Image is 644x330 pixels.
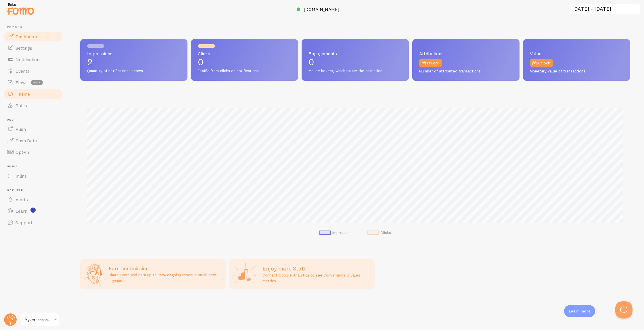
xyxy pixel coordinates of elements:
span: Engagements [308,51,402,56]
a: Theme [3,88,63,100]
span: Notifications [16,57,42,62]
span: Rules [16,103,27,108]
h2: Enjoy more Stats [262,265,371,272]
span: Alerts [16,197,28,202]
span: Attributions [419,51,513,56]
span: Traffic from clicks on notifications [198,68,291,74]
span: Learn [16,208,27,214]
a: Enjoy more Stats Connect Google Analytics to see Conversions & Sales metrics [229,259,375,289]
span: Settings [16,45,32,51]
span: Pop-ups [7,25,63,29]
span: Number of attributed transactions [419,69,513,74]
a: Events [3,65,63,77]
img: fomo-relay-logo-orange.svg [6,1,35,16]
span: Inline [16,173,27,179]
p: 2 [87,57,181,67]
span: Value [530,51,623,56]
span: Monetary value of transactions [530,69,623,74]
svg: <p>Watch New Feature Tutorials!</p> [30,208,36,213]
a: Unlock [419,59,442,67]
span: Opt-In [16,149,29,155]
p: Learn more [569,308,591,314]
h3: Earn commission [109,265,222,272]
span: Push [7,118,63,122]
span: Quantity of notifications shown [87,68,181,74]
span: Mykerenhashana [25,316,52,323]
a: Learn [3,205,63,217]
a: Inline [3,170,63,182]
a: Rules [3,100,63,111]
a: Support [3,217,63,228]
p: 0 [198,57,291,67]
li: Clicks [367,230,391,235]
span: Inline [7,165,63,168]
span: Support [16,220,32,225]
span: Get Help [7,189,63,192]
a: Flows beta [3,77,63,88]
a: Push [3,123,63,135]
span: Flows [16,80,28,85]
a: Dashboard [3,31,63,42]
a: Push Data [3,135,63,146]
div: Learn more [564,305,595,317]
a: Mykerenhashana [21,313,60,327]
a: Opt-In [3,146,63,158]
iframe: Help Scout Beacon - Open [615,301,632,319]
span: Impressions [87,51,181,56]
span: Clicks [198,51,291,56]
a: Alerts [3,194,63,205]
span: Theme [16,91,30,97]
img: Google Analytics [233,263,256,286]
span: Push [16,126,26,132]
a: Unlock [530,59,553,67]
li: Impressions [319,230,354,235]
p: Share Fomo and earn up to 25% ongoing revenue on all new signups [109,272,222,283]
p: Connect Google Analytics to see Conversions & Sales metrics [262,272,371,284]
span: Push Data [16,138,37,143]
a: Notifications [3,54,63,65]
span: Events [16,68,30,74]
a: Settings [3,42,63,54]
p: 0 [308,57,402,67]
span: Dashboard [16,34,39,39]
span: Mouse hovers, which pause the animation [308,68,402,74]
span: beta [31,80,43,85]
